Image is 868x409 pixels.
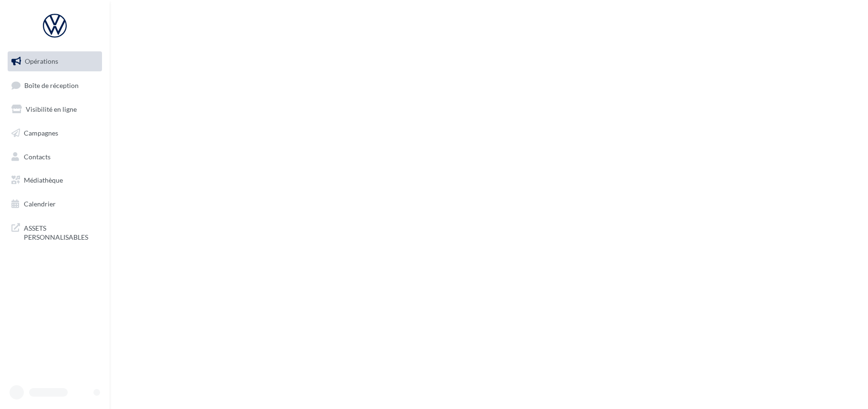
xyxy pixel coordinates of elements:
[6,194,104,214] a: Calendrier
[6,123,104,143] a: Campagnes
[24,81,79,89] span: Boîte de réception
[24,176,63,184] span: Médiathèque
[26,105,77,113] span: Visibilité en ligne
[25,57,58,65] span: Opérations
[6,147,104,167] a: Contacts
[6,51,104,71] a: Opérations
[6,99,104,119] a: Visibilité en ligne
[24,200,56,208] span: Calendrier
[24,152,51,160] span: Contacts
[6,75,104,96] a: Boîte de réception
[6,170,104,190] a: Médiathèque
[6,218,104,246] a: ASSETS PERSONNALISABLES
[24,222,98,242] span: ASSETS PERSONNALISABLES
[24,129,58,137] span: Campagnes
